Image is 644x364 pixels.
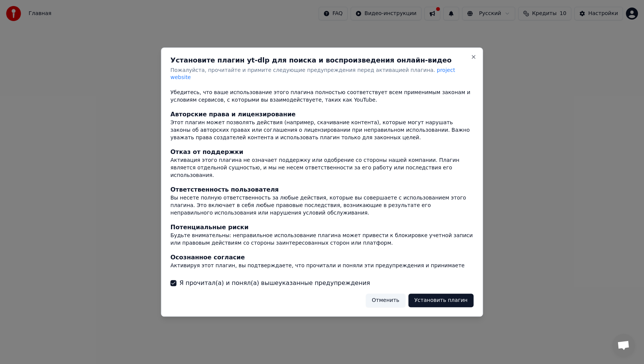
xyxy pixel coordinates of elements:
div: Отказ от поддержки [171,148,474,157]
div: Активируя этот плагин, вы подтверждаете, что прочитали и поняли эти предупреждения и принимаете п... [171,262,474,277]
label: Я прочитал(а) и понял(а) вышеуказанные предупреждения [180,279,370,288]
div: Будьте внимательны: неправильное использование плагина может привести к блокировке учетной записи... [171,232,474,247]
div: Осознанное согласие [171,253,474,262]
div: Ответственность пользователя [171,186,474,195]
button: Отменить [366,294,405,307]
div: Авторские права и лицензирование [171,110,474,119]
div: Вы несете полную ответственность за любые действия, которые вы совершаете с использованием этого ... [171,195,474,217]
div: Активация этого плагина не означает поддержку или одобрение со стороны нашей компании. Плагин явл... [171,157,474,180]
div: Убедитесь, что ваше использование этого плагина полностью соответствует всем применимым законам и... [171,89,474,104]
div: Потенциальные риски [171,223,474,232]
h2: Установите плагин yt-dlp для поиска и воспроизведения онлайн-видео [171,57,474,64]
div: Этот плагин может позволять действия (например, скачивание контента), которые могут нарушать зако... [171,119,474,142]
button: Установить плагин [408,294,473,307]
p: Пожалуйста, прочитайте и примите следующие предупреждения перед активацией плагина. [171,67,474,82]
span: project website [171,67,455,81]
